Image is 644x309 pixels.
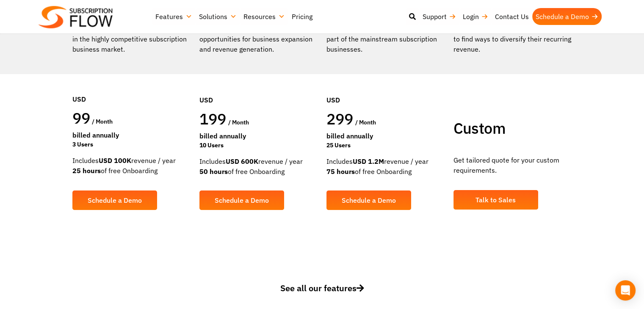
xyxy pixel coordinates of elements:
[199,141,318,150] div: 10 Users
[215,197,269,204] span: Schedule a Demo
[288,8,316,25] a: Pricing
[72,130,191,140] div: Billed Annually
[196,8,240,25] a: Solutions
[199,131,318,141] div: Billed Annually
[326,167,355,176] strong: 75 hours
[199,190,284,210] a: Schedule a Demo
[199,69,318,109] div: USD
[492,8,532,25] a: Contact Us
[152,8,196,25] a: Features
[475,196,516,203] span: Talk to Sales
[72,140,191,149] div: 3 Users
[459,8,492,25] a: Login
[228,119,249,126] span: / month
[72,166,101,175] strong: 25 hours
[453,155,572,175] p: Get tailored quote for your custom requirements.
[453,190,538,210] a: Talk to Sales
[353,157,384,166] strong: USD 1.2M
[240,8,288,25] a: Resources
[39,6,113,28] img: Subscriptionflow
[199,167,228,176] strong: 50 hours
[199,109,227,129] span: 199
[326,190,411,210] a: Schedule a Demo
[326,69,445,109] div: USD
[532,8,602,25] a: Schedule a Demo
[92,118,113,125] span: / month
[326,131,445,141] div: Billed Annually
[72,69,191,108] div: USD
[342,197,396,204] span: Schedule a Demo
[453,14,572,54] p: Subscription plan for established subscription-based enterprises aiming to find ways to diversify...
[615,280,636,301] div: Open Intercom Messenger
[72,155,191,176] div: Includes revenue / year of free Onboarding
[88,197,142,204] span: Schedule a Demo
[72,190,157,210] a: Schedule a Demo
[280,282,364,294] span: See all our features
[199,156,318,177] div: Includes revenue / year of free Onboarding
[199,14,318,54] div: For businesses that desire to increase their growth and find more opportunities for business expa...
[326,109,354,129] span: 299
[419,8,459,25] a: Support
[326,14,445,54] div: For scale-ups that are targeting fast-paced business growth to become part of the mainstream subs...
[326,156,445,177] div: Includes revenue / year of free Onboarding
[72,108,91,128] span: 99
[453,118,506,138] span: Custom
[226,157,258,166] strong: USD 600K
[355,119,376,126] span: / month
[72,282,572,307] a: See all our features
[326,141,445,150] div: 25 Users
[72,14,191,54] p: A promising subscription plan for entrepreneurs who are eager to thrive in the highly competitive...
[99,156,131,165] strong: USD 100K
